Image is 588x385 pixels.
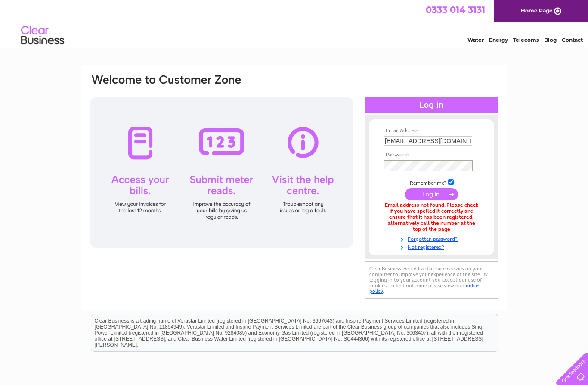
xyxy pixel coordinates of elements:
[467,37,484,43] a: Water
[381,128,481,134] th: Email Address:
[426,4,485,15] a: 0333 014 3131
[562,37,583,43] a: Contact
[513,37,539,43] a: Telecoms
[381,178,481,186] td: Remember me?
[365,261,498,299] div: Clear Business would like to place cookies on your computer to improve your experience of the sit...
[544,37,557,43] a: Blog
[91,5,498,42] div: Clear Business is a trading name of Verastar Limited (registered in [GEOGRAPHIC_DATA] No. 3667643...
[384,234,481,242] a: Forgotten password?
[384,202,479,232] div: Email address not found. Please check if you have spelled it correctly and ensure that it has bee...
[369,283,480,294] a: cookies policy
[381,152,481,158] th: Password:
[384,242,481,251] a: Not registered?
[405,188,458,200] input: Submit
[489,37,508,43] a: Energy
[21,22,65,49] img: logo.png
